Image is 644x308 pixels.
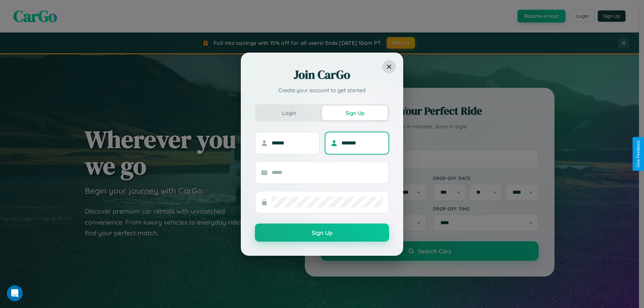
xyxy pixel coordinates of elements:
div: Give Feedback [636,140,641,168]
h2: Join CarGo [255,67,389,83]
p: Create your account to get started [255,86,389,94]
button: Sign Up [255,224,389,242]
button: Login [256,106,322,120]
iframe: Intercom live chat [7,285,23,301]
button: Sign Up [322,106,388,120]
